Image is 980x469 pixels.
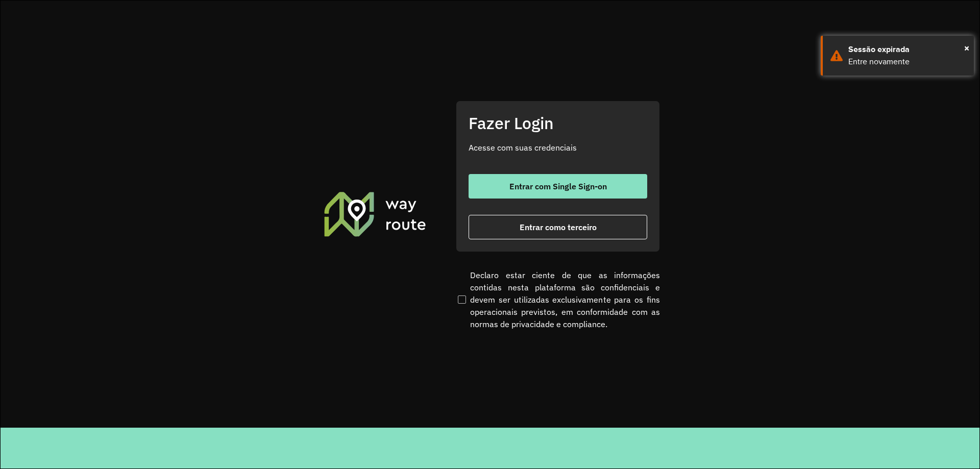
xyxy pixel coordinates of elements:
p: Acesse com suas credenciais [469,141,647,154]
button: button [469,174,647,199]
span: Entrar como terceiro [520,223,597,231]
div: Entre novamente [848,56,966,68]
span: × [964,40,969,56]
img: Roteirizador AmbevTech [323,190,428,237]
span: Entrar com Single Sign-on [509,182,607,190]
h2: Fazer Login [469,113,647,133]
div: Sessão expirada [848,43,966,56]
button: button [469,215,647,239]
button: Close [964,40,969,56]
label: Declaro estar ciente de que as informações contidas nesta plataforma são confidenciais e devem se... [456,269,660,330]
